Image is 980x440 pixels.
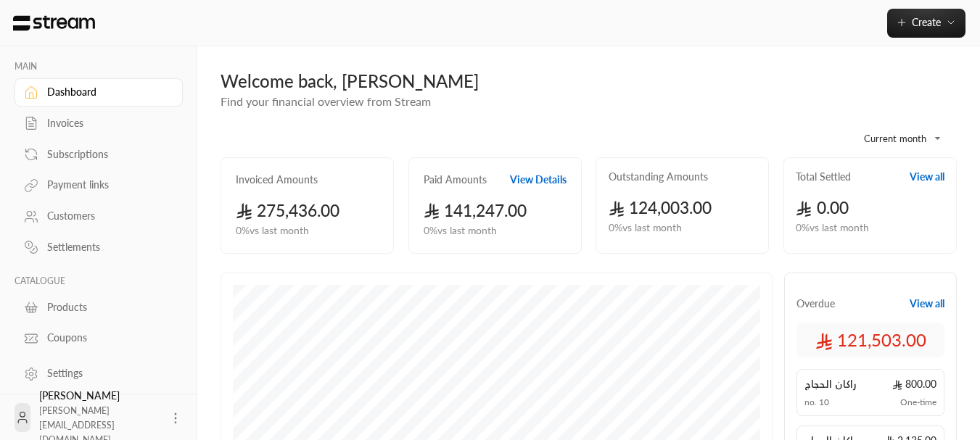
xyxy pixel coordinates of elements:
div: Current month [841,120,950,157]
a: Products [15,293,183,321]
div: Dashboard [47,85,165,99]
h2: Invoiced Amounts [236,173,318,187]
button: View all [910,170,944,184]
h2: Paid Amounts [424,173,487,187]
button: View Details [510,173,567,187]
a: Customers [15,202,183,231]
a: Coupons [15,324,183,352]
span: راكان الحجاج [804,377,857,391]
a: Payment links [15,171,183,199]
div: Coupons [47,331,165,345]
a: Subscriptions [15,140,183,168]
button: View all [910,296,944,311]
span: 0 % vs last month [424,223,497,238]
h2: Total Settled [796,170,851,184]
span: One-time [900,397,936,408]
span: 0 % vs last month [236,223,309,238]
button: Create [887,9,965,38]
p: CATALOGUE [15,275,183,287]
div: Invoices [47,116,165,130]
div: Products [47,300,165,315]
p: MAIN [15,61,183,72]
span: Create [912,16,941,28]
div: Settlements [47,240,165,254]
img: Logo [12,15,96,31]
div: Settings [47,366,165,381]
span: 0 % vs last month [796,220,869,236]
span: 124,003.00 [609,198,712,217]
a: Settings [15,360,183,388]
a: Invoices [15,109,183,138]
div: Welcome back, [PERSON_NAME] [221,70,957,93]
span: 141,247.00 [424,201,527,220]
span: 0.00 [796,198,849,217]
span: 121,503.00 [815,328,926,352]
span: Overdue [796,296,835,311]
h2: Outstanding Amounts [609,170,708,184]
a: Settlements [15,233,183,262]
span: 275,436.00 [236,201,339,220]
a: Dashboard [15,78,183,107]
div: Payment links [47,178,165,192]
div: Subscriptions [47,147,165,162]
span: Find your financial overview from Stream [221,94,431,108]
span: 0 % vs last month [609,220,682,236]
span: no. 10 [804,397,829,408]
span: 800.00 [892,377,936,391]
div: Customers [47,209,165,223]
